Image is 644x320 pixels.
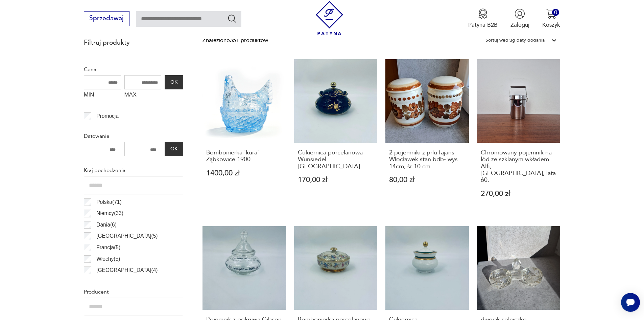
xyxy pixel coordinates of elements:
h3: Bombonierka 'kura' Ząbkowice 1900 [206,149,282,163]
p: Koszyk [542,21,560,29]
button: Zaloguj [510,8,529,29]
button: Sprzedawaj [84,11,129,26]
button: OK [165,75,183,89]
p: [GEOGRAPHIC_DATA] ( 5 ) [96,232,158,240]
p: Producent [84,287,183,296]
button: 0Koszyk [542,8,560,29]
p: Promocja [96,112,119,121]
img: Ikona medalu [478,8,488,19]
a: Bombonierka 'kura' Ząbkowice 1900Bombonierka 'kura' Ząbkowice 19001400,00 zł [202,59,286,213]
div: Sortuj według daty dodania [485,36,545,45]
p: Polska ( 71 ) [96,198,122,207]
p: Kraj pochodzenia [84,166,183,175]
p: 1400,00 zł [206,170,282,177]
p: Zaloguj [510,21,529,29]
p: Dania ( 6 ) [96,220,117,229]
p: Filtruj produkty [84,38,183,47]
a: Chromowany pojemnik na lód ze szklanym wkładem Alfi, Niemcy, lata 60.Chromowany pojemnik na lód z... [477,59,560,213]
div: Znaleziono 351 produktów [202,36,268,45]
img: Ikona koszyka [546,8,556,19]
img: Patyna - sklep z meblami i dekoracjami vintage [312,1,347,35]
img: Ikonka użytkownika [515,8,525,19]
p: Włochy ( 5 ) [96,255,120,263]
p: Cena [84,65,183,74]
p: 80,00 zł [389,176,465,184]
p: [GEOGRAPHIC_DATA] ( 4 ) [96,266,158,275]
p: 170,00 zł [298,176,374,184]
p: Patyna B2B [468,21,498,29]
iframe: Smartsupp widget button [621,293,640,312]
a: Cukiernica porcelanowa Wunsiedel BavariaCukiernica porcelanowa Wunsiedel [GEOGRAPHIC_DATA]170,00 zł [294,59,378,213]
a: 2 pojemniki z prlu fajans Włocławek stan bdb- wys 14cm, śr 10 cm2 pojemniki z prlu fajans Włocław... [385,59,469,213]
button: Patyna B2B [468,8,498,29]
p: Niemcy ( 33 ) [96,209,123,218]
a: Sprzedawaj [84,16,129,22]
div: 0 [552,9,559,16]
label: MIN [84,89,121,102]
h3: 2 pojemniki z prlu fajans Włocławek stan bdb- wys 14cm, śr 10 cm [389,149,465,170]
button: OK [165,142,183,156]
p: 270,00 zł [481,190,557,197]
button: Szukaj [227,14,237,23]
p: Francja ( 5 ) [96,243,120,252]
p: Datowanie [84,132,183,141]
label: MAX [124,89,162,102]
a: Ikona medaluPatyna B2B [468,8,498,29]
h3: Cukiernica porcelanowa Wunsiedel [GEOGRAPHIC_DATA] [298,149,374,170]
h3: Chromowany pojemnik na lód ze szklanym wkładem Alfi, [GEOGRAPHIC_DATA], lata 60. [481,149,557,184]
p: Czechosłowacja ( 4 ) [96,277,141,286]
